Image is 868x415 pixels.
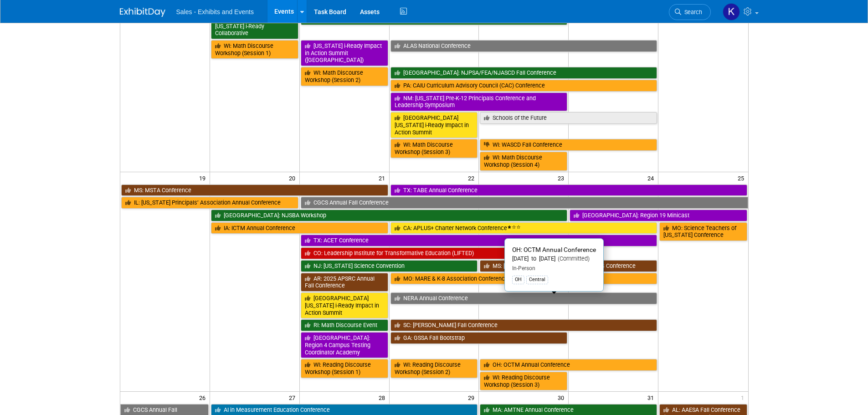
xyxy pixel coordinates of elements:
[378,172,389,184] span: 21
[390,92,568,111] a: NM: [US_STATE] Pre-K-12 Principals Conference and Leadership Symposium
[512,276,524,284] div: OH
[480,359,657,371] a: OH: OCTM Annual Conference
[301,67,388,86] a: WI: Math Discourse Workshop (Session 2)
[211,222,388,234] a: IA: ICTM Annual Conference
[390,67,657,79] a: [GEOGRAPHIC_DATA]: NJPSA/FEA/NJASCD Fall Conference
[669,4,711,20] a: Search
[301,273,388,292] a: AR: 2025 APSRC Annual Fall Conference
[301,332,388,358] a: [GEOGRAPHIC_DATA]: Region 4 Campus Testing Coordinator Academy
[301,247,568,259] a: CO: Leadership Institute for Transformative Education (LIFTED)
[467,392,478,403] span: 29
[176,8,254,15] span: Sales - Exhibits and Events
[737,172,748,184] span: 25
[390,332,568,344] a: GA: GSSA Fall Bootstrap
[480,372,567,390] a: WI: Reading Discourse Workshop (Session 3)
[681,9,702,15] span: Search
[480,139,657,151] a: WI: WASCD Fall Conference
[557,172,568,184] span: 23
[557,392,568,403] span: 30
[390,184,747,196] a: TX: TABE Annual Conference
[647,392,658,403] span: 31
[526,276,548,284] div: Central
[480,152,567,170] a: WI: Math Discourse Workshop (Session 4)
[301,260,478,272] a: NJ: [US_STATE] Science Convention
[211,210,567,221] a: [GEOGRAPHIC_DATA]: NJSBA Workshop
[390,80,657,92] a: PA: CAIU Curriculum Advisory Council (CAC) Conference
[198,172,210,184] span: 19
[121,197,298,209] a: IL: [US_STATE] Principals’ Association Annual Conference
[198,392,210,403] span: 26
[301,319,388,331] a: RI: Math Discourse Event
[378,392,389,403] span: 28
[390,112,478,138] a: [GEOGRAPHIC_DATA][US_STATE] i-Ready Impact in Action Summit
[512,255,596,263] div: [DATE] to [DATE]
[390,139,478,158] a: WI: Math Discourse Workshop (Session 3)
[390,40,657,52] a: ALAS National Conference
[390,319,657,331] a: SC: [PERSON_NAME] Fall Conference
[390,273,657,285] a: MO: MARE & K-8 Association Conference
[301,197,748,209] a: CGCS Annual Fall Conference
[647,172,658,184] span: 24
[301,40,388,66] a: [US_STATE] i-Ready Impact in Action Summit ([GEOGRAPHIC_DATA])
[555,255,590,262] span: (Committed)
[480,260,657,272] a: MS: [MEDICAL_DATA] and Related Concerns Conference
[211,13,298,39] a: NC: [GEOGRAPHIC_DATA][US_STATE] i-Ready Collaborative
[301,235,657,246] a: TX: ACET Conference
[512,265,535,272] span: In-Person
[301,359,388,378] a: WI: Reading Discourse Workshop (Session 1)
[390,222,657,234] a: CA: APLUS+ Charter Network Conference
[211,40,298,59] a: WI: Math Discourse Workshop (Session 1)
[659,222,747,241] a: MO: Science Teachers of [US_STATE] Conference
[480,112,657,124] a: Schools of the Future
[570,210,747,221] a: [GEOGRAPHIC_DATA]: Region 19 Minicast
[390,359,478,378] a: WI: Reading Discourse Workshop (Session 2)
[512,246,596,253] span: OH: OCTM Annual Conference
[121,184,388,196] a: MS: MSTA Conference
[390,292,657,304] a: NERA Annual Conference
[120,8,165,17] img: ExhibitDay
[740,392,748,403] span: 1
[288,392,299,403] span: 27
[467,172,478,184] span: 22
[723,3,740,20] img: Kara Haven
[288,172,299,184] span: 20
[301,292,388,318] a: [GEOGRAPHIC_DATA][US_STATE] i-Ready Impact in Action Summit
